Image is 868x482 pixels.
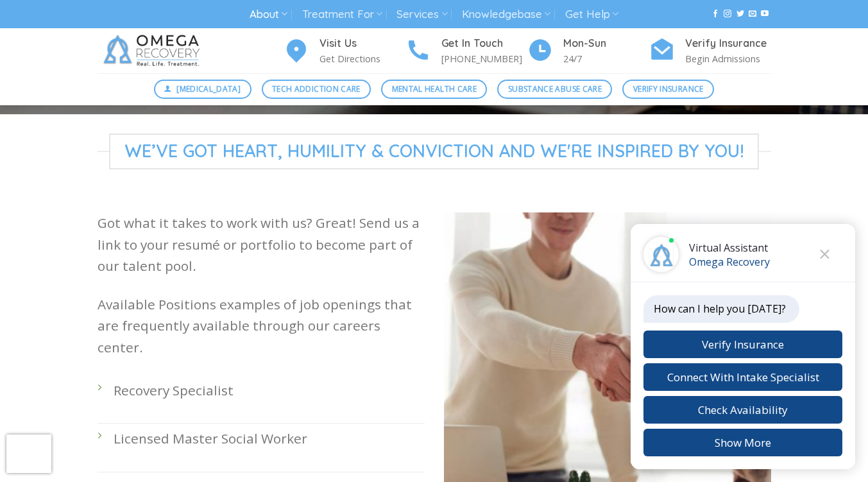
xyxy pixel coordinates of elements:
a: Send us an email [749,10,756,19]
span: Mental Health Care [392,83,477,95]
img: Omega Recovery [98,28,210,73]
a: About [250,3,287,26]
a: Knowledgebase [462,3,550,26]
h4: Visit Us [319,35,405,52]
p: Licensed Master Social Worker [114,428,425,449]
p: Get Directions [319,51,405,66]
span: Verify Insurance [633,83,704,95]
p: 24/7 [563,51,649,66]
a: Treatment For [302,3,382,26]
p: Available Positions examples of job openings that are frequently available through our careers ce... [98,294,425,358]
a: Services [396,3,447,26]
a: Mental Health Care [381,80,487,99]
a: Visit Us Get Directions [284,35,405,67]
a: Follow on Instagram [724,10,731,19]
span: Substance Abuse Care [508,83,602,95]
span: We’ve Got Heart, Humility & Conviction and We're Inspired by You! [109,133,760,169]
h4: Verify Insurance [685,35,771,52]
a: Follow on Twitter [736,10,744,19]
a: Verify Insurance Begin Admissions [649,35,771,67]
a: Follow on YouTube [761,10,769,19]
p: Begin Admissions [685,51,771,66]
span: Tech Addiction Care [272,83,361,95]
h4: Get In Touch [441,35,527,52]
p: Got what it takes to work with us? Great! Send us a link to your resumé or portfolio to become pa... [98,212,425,277]
a: Substance Abuse Care [497,80,612,99]
a: Tech Addiction Care [262,80,371,99]
a: Get In Touch [PHONE_NUMBER] [405,35,527,67]
span: [MEDICAL_DATA] [176,83,241,95]
a: Follow on Facebook [711,10,719,19]
p: Recovery Specialist [114,380,425,401]
p: [PHONE_NUMBER] [441,51,527,66]
h4: Mon-Sun [563,35,649,52]
a: Verify Insurance [622,80,714,99]
a: [MEDICAL_DATA] [154,80,251,99]
a: Get Help [565,3,618,26]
